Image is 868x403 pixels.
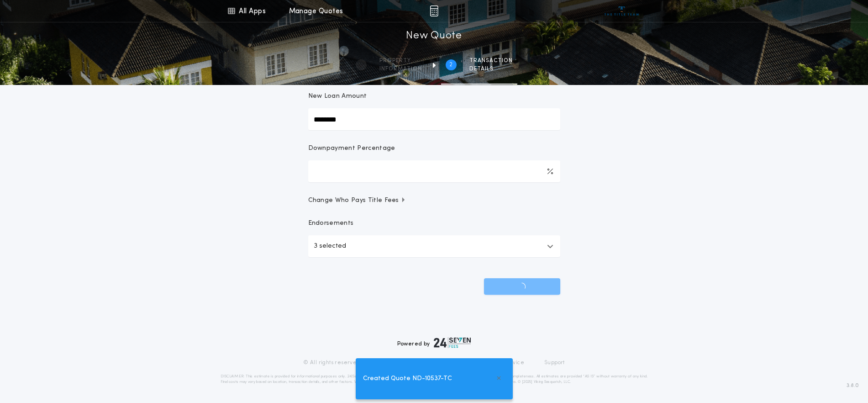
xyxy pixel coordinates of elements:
h1: New Quote [406,29,462,43]
img: img [430,5,438,16]
img: vs-icon [605,6,639,16]
div: Powered by [397,337,471,348]
button: Change Who Pays Title Fees [308,196,560,205]
p: New Loan Amount [308,92,367,101]
button: 3 selected [308,235,560,257]
span: information [379,65,422,73]
p: Downpayment Percentage [308,144,395,153]
span: Property [379,57,422,64]
img: logo [434,337,471,348]
span: Created Quote ND-10537-TC [363,374,452,384]
h2: 2 [449,61,452,69]
p: 3 selected [314,241,346,252]
span: details [469,65,513,73]
span: Change Who Pays Title Fees [308,196,406,205]
p: Endorsements [308,219,560,228]
input: Downpayment Percentage [308,160,560,182]
span: Transaction [469,57,513,64]
input: New Loan Amount [308,108,560,130]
